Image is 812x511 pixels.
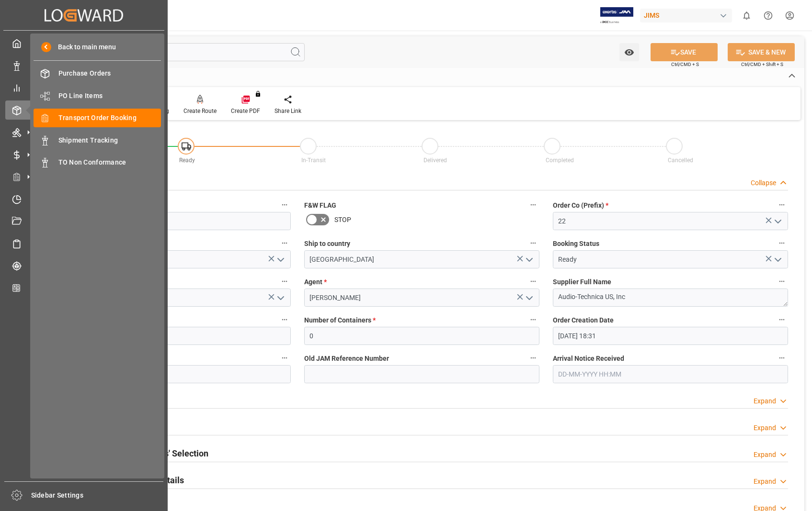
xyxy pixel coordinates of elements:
[527,199,539,211] button: F&W FLAG
[304,315,376,325] span: Number of Containers
[5,278,162,297] a: CO2 Calculator
[304,354,389,364] span: Old JAM Reference Number
[527,237,539,249] button: Ship to country
[5,256,162,275] a: Tracking Shipment
[304,200,336,211] span: F&W FLAG
[736,5,757,26] button: show 0 new notifications
[527,313,539,326] button: Number of Containers *
[58,113,161,123] span: Transport Order Booking
[553,327,788,345] input: DD-MM-YYYY HH:MM
[58,91,161,101] span: PO Line Items
[31,490,164,500] span: Sidebar Settings
[44,43,305,61] input: Search Fields
[754,477,776,487] div: Expand
[770,214,784,229] button: open menu
[640,6,736,24] button: JIMS
[668,157,693,164] span: Cancelled
[651,43,718,61] button: SAVE
[5,78,162,97] a: My Reports
[51,42,116,52] span: Back to main menu
[304,239,350,249] span: Ship to country
[278,199,291,211] button: JAM Reference Number
[521,252,536,267] button: open menu
[334,215,351,225] span: STOP
[5,234,162,253] a: Sailing Schedules
[301,157,326,164] span: In-Transit
[776,313,788,326] button: Order Creation Date
[757,5,779,26] button: Help Center
[34,153,161,172] a: TO Non Conformance
[600,7,633,24] img: Exertis%20JAM%20-%20Email%20Logo.jpg_1722504956.jpg
[741,61,783,68] span: Ctrl/CMD + Shift + S
[34,86,161,105] a: PO Line Items
[423,157,447,164] span: Delivered
[521,290,536,305] button: open menu
[553,277,611,287] span: Supplier Full Name
[5,212,162,231] a: Document Management
[546,157,574,164] span: Completed
[527,275,539,288] button: Agent *
[304,277,327,287] span: Agent
[278,352,291,364] button: Ready Date *
[179,157,195,164] span: Ready
[754,423,776,433] div: Expand
[776,352,788,364] button: Arrival Notice Received
[770,252,784,267] button: open menu
[776,199,788,211] button: Order Co (Prefix) *
[553,239,599,249] span: Booking Status
[754,450,776,460] div: Expand
[34,109,161,127] a: Transport Order Booking
[278,313,291,326] button: Supplier Number
[274,107,301,115] div: Share Link
[278,237,291,249] button: Country of Origin (Suffix) *
[34,131,161,149] a: Shipment Tracking
[58,157,161,167] span: TO Non Conformance
[273,252,287,267] button: open menu
[776,275,788,288] button: Supplier Full Name
[776,237,788,249] button: Booking Status
[527,352,539,364] button: Old JAM Reference Number
[278,275,291,288] button: Shipment type *
[56,250,291,268] input: Type to search/select
[553,315,614,325] span: Order Creation Date
[671,61,699,68] span: Ctrl/CMD + S
[5,56,162,75] a: Data Management
[58,135,161,145] span: Shipment Tracking
[754,396,776,406] div: Expand
[273,290,287,305] button: open menu
[5,34,162,53] a: My Cockpit
[553,354,624,364] span: Arrival Notice Received
[183,107,217,115] div: Create Route
[728,43,795,61] button: SAVE & NEW
[619,43,639,61] button: open menu
[56,365,291,383] input: DD-MM-YYYY
[5,189,162,208] a: Timeslot Management V2
[58,68,161,78] span: Purchase Orders
[751,178,776,188] div: Collapse
[34,64,161,83] a: Purchase Orders
[553,200,608,211] span: Order Co (Prefix)
[553,365,788,383] input: DD-MM-YYYY HH:MM
[553,289,788,307] textarea: Audio-Technica US, Inc
[640,9,732,22] div: JIMS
